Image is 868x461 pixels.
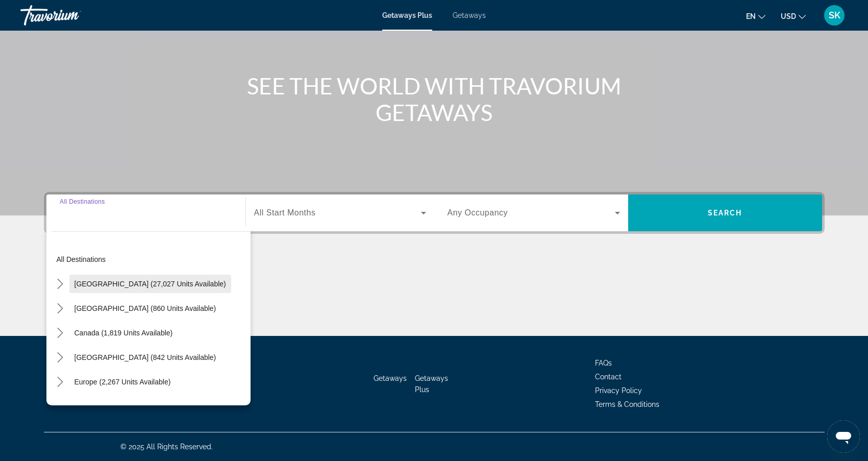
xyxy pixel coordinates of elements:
button: User Menu [821,5,848,26]
span: en [746,12,756,20]
span: Europe (2,267 units available) [75,378,171,386]
h1: SEE THE WORLD WITH TRAVORIUM GETAWAYS [243,72,626,126]
a: FAQs [595,359,612,367]
span: All Start Months [254,208,316,217]
button: Select destination: Caribbean & Atlantic Islands (842 units available) [69,348,221,367]
a: Getaways Plus [382,11,432,19]
span: Search [708,209,742,217]
button: Toggle Europe (2,267 units available) submenu [52,373,69,391]
span: SK [829,10,840,20]
span: USD [781,12,796,20]
span: © 2025 All Rights Reserved. [120,443,213,451]
button: Change currency [781,9,806,23]
button: Select destination: Europe (2,267 units available) [69,373,176,391]
iframe: Кнопка для запуску вікна повідомлень [827,420,860,453]
span: All Destinations [60,198,105,205]
button: Toggle United States (27,027 units available) submenu [52,275,69,293]
a: Getaways [374,374,407,382]
button: Select destination: Mexico (860 units available) [69,299,221,318]
button: Select destination: Australia (196 units available) [69,397,175,416]
button: Select destination: Canada (1,819 units available) [69,324,178,342]
span: Canada (1,819 units available) [75,329,173,337]
input: Select destination [60,207,232,220]
a: Getaways [453,11,486,19]
span: [GEOGRAPHIC_DATA] (27,027 units available) [75,280,226,288]
button: Toggle Australia (196 units available) submenu [52,398,69,416]
div: Search widget [46,195,822,231]
button: Search [628,195,822,231]
span: [GEOGRAPHIC_DATA] (842 units available) [75,353,216,361]
button: Toggle Canada (1,819 units available) submenu [52,324,69,342]
a: Privacy Policy [595,386,642,395]
button: Toggle Mexico (860 units available) submenu [52,300,69,318]
a: Terms & Conditions [595,400,659,408]
button: Toggle Caribbean & Atlantic Islands (842 units available) submenu [52,349,69,367]
button: Select destination: United States (27,027 units available) [69,275,231,293]
a: Travorium [20,2,122,29]
span: [GEOGRAPHIC_DATA] (860 units available) [75,304,216,312]
button: Select destination: All destinations [52,250,251,269]
span: All destinations [57,255,106,263]
a: Getaways Plus [415,374,448,394]
a: Contact [595,373,622,381]
button: Change language [746,9,765,23]
div: Destination options [46,226,251,405]
span: Any Occupancy [448,208,508,217]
